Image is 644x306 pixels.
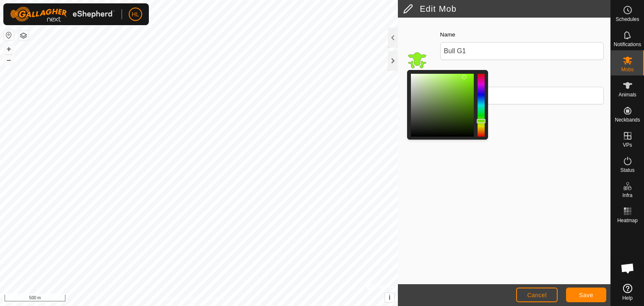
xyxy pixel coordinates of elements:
[4,30,14,40] button: Reset Map
[621,67,634,72] span: Mobs
[617,218,638,223] span: Heatmap
[566,288,606,302] button: Save
[620,168,634,173] span: Status
[611,280,644,304] a: Help
[579,292,593,298] span: Save
[615,117,640,122] span: Neckbands
[614,42,641,47] span: Notifications
[4,55,14,65] button: –
[10,7,115,22] img: Gallagher Logo
[18,31,29,41] button: Map Layers
[403,4,610,14] h2: Edit Mob
[207,295,232,303] a: Contact Us
[166,295,197,303] a: Privacy Policy
[440,31,455,39] label: Name
[527,292,547,298] span: Cancel
[623,143,632,148] span: VPs
[618,92,636,97] span: Animals
[4,44,14,54] button: +
[622,296,633,301] span: Help
[385,293,394,302] button: i
[622,193,632,198] span: Infra
[389,294,390,301] span: i
[516,288,558,302] button: Cancel
[615,17,639,22] span: Schedules
[615,256,640,281] div: Open chat
[132,10,139,19] span: HL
